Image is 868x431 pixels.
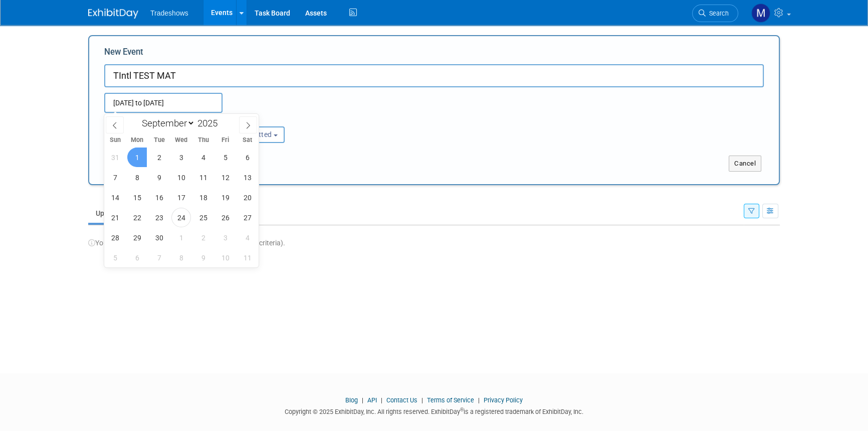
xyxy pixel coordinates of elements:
[706,10,729,17] span: Search
[137,117,195,129] select: Month
[378,396,385,404] span: |
[171,208,191,227] span: September 24, 2025
[150,9,188,17] span: Tradeshows
[149,208,169,227] span: September 23, 2025
[460,407,464,412] sup: ®
[214,137,237,143] span: Fri
[171,228,191,247] span: October 1, 2025
[215,168,235,187] span: September 12, 2025
[149,248,169,267] span: October 7, 2025
[171,248,191,267] span: October 8, 2025
[215,148,235,167] span: September 5, 2025
[476,396,482,404] span: |
[193,248,213,267] span: October 9, 2025
[238,228,257,247] span: October 4, 2025
[195,117,225,129] input: Year
[238,208,257,227] span: September 27, 2025
[751,4,770,23] img: matty low
[127,188,147,207] span: September 15, 2025
[692,5,738,22] a: Search
[171,148,191,167] span: September 3, 2025
[88,9,138,19] img: ExhibitDay
[238,248,257,267] span: October 11, 2025
[345,396,358,404] a: Blog
[149,148,169,167] span: September 2, 2025
[419,396,425,404] span: |
[171,168,191,187] span: September 10, 2025
[105,228,125,247] span: September 28, 2025
[238,148,257,167] span: September 6, 2025
[171,188,191,207] span: September 17, 2025
[367,396,377,404] a: API
[216,113,314,126] div: Participation:
[238,168,257,187] span: September 13, 2025
[104,137,126,143] span: Sun
[88,204,135,223] a: Upcoming
[237,137,259,143] span: Sat
[105,208,125,227] span: September 21, 2025
[149,188,169,207] span: September 16, 2025
[215,228,235,247] span: October 3, 2025
[359,396,366,404] span: |
[104,113,201,126] div: Attendance / Format:
[193,168,213,187] span: September 11, 2025
[105,148,125,167] span: August 31, 2025
[127,148,147,167] span: September 1, 2025
[427,396,474,404] a: Terms of Service
[170,137,192,143] span: Wed
[193,208,213,227] span: September 25, 2025
[192,137,214,143] span: Thu
[215,188,235,207] span: September 19, 2025
[193,188,213,207] span: September 18, 2025
[127,208,147,227] span: September 22, 2025
[126,137,148,143] span: Mon
[148,137,170,143] span: Tue
[104,46,143,62] label: New Event
[104,64,764,87] input: Name of Trade Show / Conference
[484,396,523,404] a: Privacy Policy
[127,248,147,267] span: October 6, 2025
[215,248,235,267] span: October 10, 2025
[386,396,417,404] a: Contact Us
[149,168,169,187] span: September 9, 2025
[127,168,147,187] span: September 8, 2025
[105,188,125,207] span: September 14, 2025
[215,208,235,227] span: September 26, 2025
[149,228,169,247] span: September 30, 2025
[193,228,213,247] span: October 2, 2025
[193,148,213,167] span: September 4, 2025
[729,156,761,172] button: Cancel
[127,228,147,247] span: September 29, 2025
[104,93,223,113] input: Start Date - End Date
[105,168,125,187] span: September 7, 2025
[105,248,125,267] span: October 5, 2025
[238,188,257,207] span: September 20, 2025
[88,239,285,247] span: You have no upcoming events (that match your filter criteria).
